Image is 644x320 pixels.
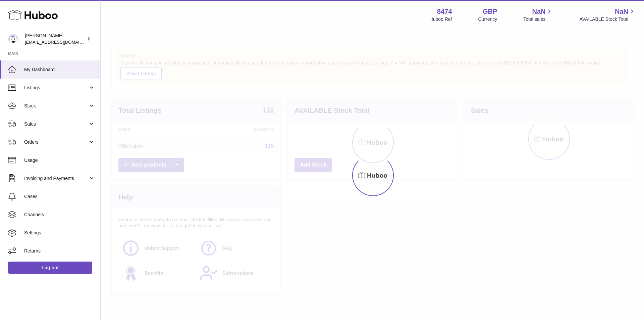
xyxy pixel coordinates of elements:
[24,121,88,127] span: Sales
[24,103,88,109] span: Stock
[478,16,497,22] div: Currency
[523,7,553,22] a: NaN Total sales
[579,7,636,22] a: NaN AVAILABLE Stock Total
[523,16,553,22] span: Total sales
[24,212,95,218] span: Channels
[437,7,452,16] strong: 8474
[24,230,95,236] span: Settings
[24,139,88,145] span: Orders
[24,85,88,91] span: Listings
[483,7,497,16] strong: GBP
[579,16,636,22] span: AVAILABLE Stock Total
[24,175,88,182] span: Invoicing and Payments
[24,193,95,200] span: Cases
[8,262,92,274] a: Log out
[24,157,95,164] span: Usage
[24,248,95,254] span: Returns
[8,34,18,44] img: orders@neshealth.com
[25,33,85,45] div: [PERSON_NAME]
[430,16,452,22] div: Huboo Ref
[24,66,95,73] span: My Dashboard
[532,7,545,16] span: NaN
[615,7,628,16] span: NaN
[25,39,99,45] span: [EMAIL_ADDRESS][DOMAIN_NAME]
